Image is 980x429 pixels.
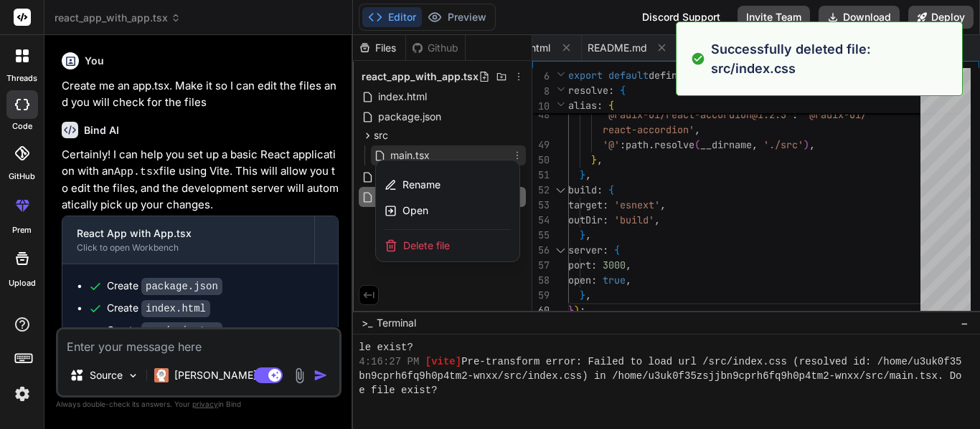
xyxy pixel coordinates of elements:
label: threads [6,72,37,85]
button: Download [819,6,900,29]
span: Rename [402,178,440,192]
h6: You [85,54,104,68]
div: Create [107,279,222,294]
span: Delete file [403,238,450,253]
label: GitHub [9,170,35,183]
p: [PERSON_NAME] 4 S.. [174,368,281,382]
div: React App with App.tsx [77,226,300,241]
code: package.json [141,278,222,295]
img: Claude 4 Sonnet [154,368,169,382]
span: react_app_with_app.tsx [55,11,181,25]
label: prem [12,224,32,236]
p: Source [90,368,123,382]
label: code [12,120,32,132]
button: Invite Team [738,6,810,29]
img: icon [314,368,328,382]
div: Create [107,323,222,338]
div: Discord Support [633,6,729,29]
div: Click to open Workbench [77,242,300,254]
label: Upload [9,277,36,289]
p: Create me an app.tsx. Make it so I can edit the files and you will check for the files [62,78,339,110]
button: React App with App.tsxClick to open Workbench [62,216,314,264]
p: Certainly! I can help you set up a basic React application with an file using Vite. This will all... [62,147,339,213]
img: Pick Models [127,370,139,382]
button: Preview [422,7,492,27]
code: src/main.tsx [141,322,222,339]
img: attachment [291,367,308,384]
button: Deploy [908,6,974,29]
div: Create [107,301,210,316]
span: Open [402,203,428,218]
p: Always double-check its answers. Your in Bind [56,397,341,411]
button: Editor [362,7,422,27]
p: Successfully deleted file: src/index.css [711,39,953,78]
img: settings [10,382,34,406]
img: alert [691,39,705,78]
code: App.tsx [114,166,159,178]
span: privacy [192,400,218,408]
code: index.html [141,300,210,317]
h6: Bind AI [84,123,119,138]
